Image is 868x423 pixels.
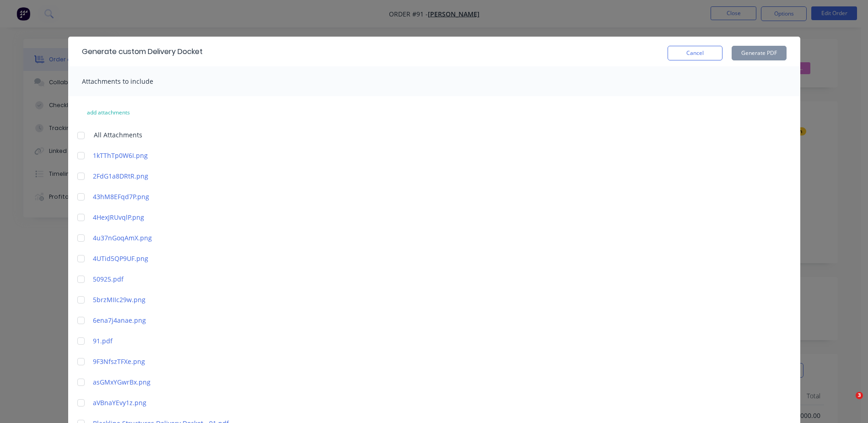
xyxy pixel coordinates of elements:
button: add attachments [77,105,140,120]
a: 43hM8EFqd7P.png [93,192,253,201]
a: 5brzMIIc29w.png [93,295,253,304]
a: asGMxYGwrBx.png [93,377,253,387]
a: 9F3NfszTFXe.png [93,357,253,366]
a: 2FdG1a8DRtR.png [93,171,253,181]
a: 50925.pdf [93,274,253,284]
div: Generate custom Delivery Docket [82,46,203,57]
span: 3 [856,392,863,399]
a: aVBnaYEvy1z.png [93,398,253,407]
span: All Attachments [94,130,142,140]
a: 91.pdf [93,336,253,346]
a: 4HexJRUvqlP.png [93,212,253,222]
a: 6ena7j4anae.png [93,315,253,325]
a: 1kTThTp0W6I.png [93,151,253,160]
button: Generate PDF [732,46,787,60]
a: 4UTid5QP9UF.png [93,254,253,263]
a: 4u37nGoqAmX.png [93,233,253,243]
iframe: Intercom live chat [837,392,859,414]
button: Cancel [668,46,722,60]
span: Attachments to include [82,77,153,86]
